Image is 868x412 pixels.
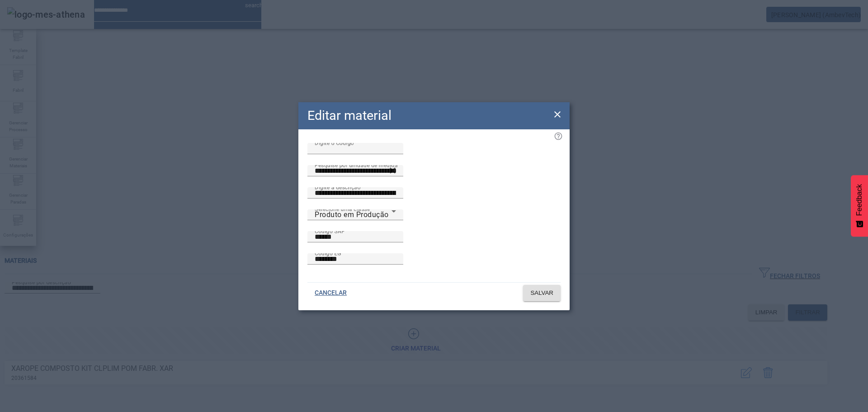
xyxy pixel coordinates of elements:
button: Feedback - Mostrar pesquisa [851,175,868,237]
span: SALVAR [530,289,553,298]
h2: Editar material [307,106,392,125]
mat-label: Digite a descrição [315,184,360,190]
span: Feedback [855,184,863,216]
mat-label: Pesquise por unidade de medida [315,161,398,168]
mat-label: Código SAP [315,227,345,234]
span: CANCELAR [315,289,347,298]
mat-label: Digite o Código [315,139,354,146]
span: Produto em Produção [315,210,389,219]
button: CANCELAR [307,285,354,301]
button: SALVAR [523,285,561,301]
mat-label: Código EG [315,250,341,256]
input: Number [315,166,396,176]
